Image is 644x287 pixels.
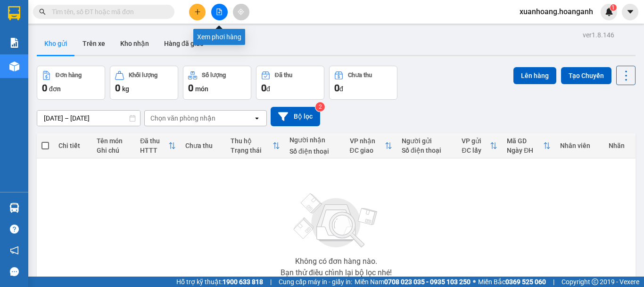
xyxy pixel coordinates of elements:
button: Tạo Chuyến [561,67,611,84]
div: Chi tiết [58,142,87,149]
span: 0 [115,82,120,94]
span: question-circle [10,225,19,234]
div: HTTT [140,147,168,154]
span: 0 [261,82,266,94]
span: aim [238,9,244,15]
th: Toggle SortBy [135,133,181,158]
span: 0 [42,82,47,94]
sup: 1 [610,4,617,11]
span: 0 [188,82,193,94]
span: | [270,277,272,287]
div: ĐC giao [350,147,385,154]
span: Miền Nam [355,277,471,287]
div: Nhân viên [560,142,599,149]
span: 0 [334,82,339,94]
button: Trên xe [75,32,113,55]
button: aim [233,4,249,20]
div: Mã GD [507,137,543,145]
div: Đã thu [275,72,292,78]
div: Ghi chú [97,147,131,154]
button: Bộ lọc [271,107,320,126]
img: svg+xml;base64,PHN2ZyBjbGFzcz0ibGlzdC1wbHVnX19zdmciIHhtbG5zPSJodHRwOi8vd3d3LnczLm9yZy8yMDAwL3N2Zy... [289,188,383,254]
div: ver 1.8.146 [583,30,614,40]
div: Chưa thu [348,72,372,78]
span: notification [10,246,19,255]
span: xuanhoang.hoanganh [512,6,601,17]
button: Kho nhận [113,32,157,55]
div: Số điện thoại [402,147,452,154]
button: Kho gửi [37,32,75,55]
th: Toggle SortBy [457,133,502,158]
span: ⚪️ [473,280,476,284]
div: Chưa thu [185,142,221,149]
img: warehouse-icon [9,61,19,71]
strong: 0708 023 035 - 0935 103 250 [384,278,471,286]
div: Đã thu [140,137,168,145]
div: Người nhận [289,136,340,144]
span: file-add [216,9,223,15]
div: Số lượng [202,72,226,78]
div: Số điện thoại [289,148,340,155]
div: VP gửi [462,137,490,145]
span: search [39,9,46,15]
img: logo-vxr [8,6,20,20]
div: Bạn thử điều chỉnh lại bộ lọc nhé! [281,269,392,277]
div: Ngày ĐH [507,147,543,154]
button: Chưa thu0đ [329,66,397,100]
button: plus [189,4,206,20]
div: ĐC lấy [462,147,490,154]
button: Hàng đã giao [157,32,211,55]
div: VP nhận [350,137,385,145]
span: message [10,267,19,276]
span: copyright [592,278,598,285]
span: | [553,277,554,287]
span: caret-down [626,8,635,16]
span: Hỗ trợ kỹ thuật: [176,277,263,287]
button: Đơn hàng0đơn [37,66,105,100]
button: Đã thu0đ [256,66,324,100]
button: Số lượng0món [183,66,251,100]
th: Toggle SortBy [226,133,285,158]
div: Chọn văn phòng nhận [150,113,215,123]
span: plus [194,9,201,15]
div: Đơn hàng [56,72,82,78]
img: warehouse-icon [9,203,19,213]
button: file-add [211,4,228,20]
div: Không có đơn hàng nào. [295,258,377,265]
span: Cung cấp máy in - giấy in: [279,277,352,287]
span: món [195,85,208,93]
strong: 0369 525 060 [505,278,546,286]
input: Select a date range. [37,111,140,126]
button: caret-down [622,4,638,20]
span: kg [122,85,129,93]
span: đơn [49,85,61,93]
strong: 1900 633 818 [223,278,263,286]
div: Người gửi [402,137,452,145]
div: Khối lượng [129,72,157,78]
th: Toggle SortBy [502,133,555,158]
svg: open [253,114,261,122]
button: Lên hàng [513,67,556,84]
div: Trạng thái [231,147,272,154]
button: Khối lượng0kg [110,66,178,100]
sup: 2 [315,102,325,112]
th: Toggle SortBy [345,133,397,158]
span: đ [339,85,343,93]
div: Tên món [97,137,131,145]
div: Thu hộ [231,137,272,145]
span: 1 [611,4,615,11]
input: Tìm tên, số ĐT hoặc mã đơn [52,7,163,17]
span: Miền Bắc [478,277,546,287]
img: solution-icon [9,38,19,48]
img: icon-new-feature [605,8,613,16]
span: đ [266,85,270,93]
div: Nhãn [609,142,630,149]
div: Xem phơi hàng [193,29,245,45]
